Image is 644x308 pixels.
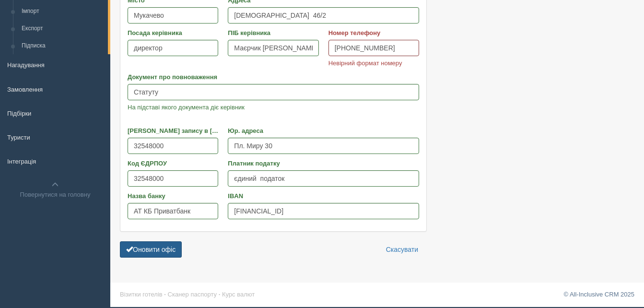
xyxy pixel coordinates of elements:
a: Візитки готелів [120,291,163,298]
label: [PERSON_NAME] запису в [GEOGRAPHIC_DATA] [128,126,218,135]
label: Номер телефону [328,28,419,37]
button: Оновити офіс [120,241,182,258]
a: Курс валют [222,291,255,298]
label: IBAN [228,191,419,201]
a: Експорт [17,20,108,37]
a: Імпорт [17,3,108,20]
span: · [164,291,166,298]
a: © All-Inclusive CRM 2025 [563,291,634,298]
label: Назва банку [128,191,218,201]
label: Документ про повноваження [128,72,419,82]
input: Статуту, Виписки з ЄДР, Довіреності №, etc. [128,84,419,100]
label: Платник податку [228,159,419,168]
label: Посада керівника [128,28,218,37]
p: На підставі якого документа діє керівник [128,103,419,112]
input: UA92 305299 00000 26001234567890 [228,203,419,219]
span: · [219,291,221,298]
a: Скасувати [380,241,424,258]
label: ПІБ керівника [228,28,318,37]
p: Невірний формат номеру [328,59,419,68]
label: Код ЄДРПОУ [128,159,218,168]
a: Підписка [17,37,108,55]
a: Сканер паспорту [168,291,217,298]
label: Юр. адреса [228,126,419,135]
